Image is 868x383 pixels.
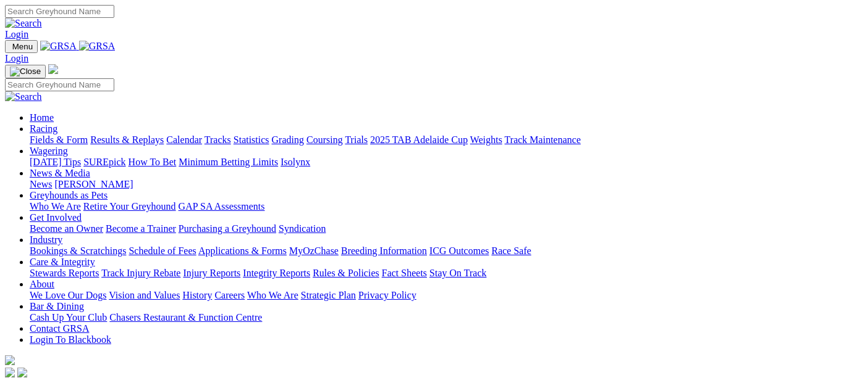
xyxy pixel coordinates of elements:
[30,268,99,278] a: Stewards Reports
[5,355,15,365] img: logo-grsa-white.png
[183,268,240,278] a: Injury Reports
[179,201,265,212] a: GAP SA Assessments
[48,64,58,74] img: logo-grsa-white.png
[301,290,356,300] a: Strategic Plan
[204,134,231,145] a: Tracks
[272,134,304,145] a: Grading
[491,245,531,256] a: Race Safe
[5,5,114,18] input: Search
[30,334,111,345] a: Login To Blackbook
[54,179,133,189] a: [PERSON_NAME]
[30,201,81,212] a: Who We Are
[30,245,126,256] a: Bookings & Scratchings
[243,268,310,278] a: Integrity Reports
[306,134,343,145] a: Coursing
[30,223,863,234] div: Get Involved
[345,134,368,145] a: Trials
[5,368,15,377] img: facebook.svg
[10,67,41,76] img: Close
[40,41,77,52] img: GRSA
[30,234,62,245] a: Industry
[382,268,427,278] a: Fact Sheets
[313,268,379,278] a: Rules & Policies
[5,65,46,78] button: Toggle navigation
[30,146,68,156] a: Wagering
[198,245,287,256] a: Applications & Forms
[90,134,164,145] a: Results & Replays
[129,157,177,167] a: How To Bet
[166,134,202,145] a: Calendar
[234,134,269,145] a: Statistics
[179,223,276,234] a: Purchasing a Greyhound
[289,245,339,256] a: MyOzChase
[30,179,52,189] a: News
[30,268,863,279] div: Care & Integrity
[106,223,176,234] a: Become a Trainer
[30,245,863,257] div: Industry
[30,223,103,234] a: Become an Owner
[182,290,212,300] a: History
[30,157,81,167] a: [DATE] Tips
[30,257,95,267] a: Care & Integrity
[358,290,416,300] a: Privacy Policy
[341,245,427,256] a: Breeding Information
[247,290,298,300] a: Who We Are
[30,290,863,301] div: About
[101,268,180,278] a: Track Injury Rebate
[5,40,38,53] button: Toggle navigation
[5,91,42,102] img: Search
[5,18,42,29] img: Search
[5,29,28,39] a: Login
[30,323,89,334] a: Contact GRSA
[30,123,57,134] a: Racing
[5,53,28,64] a: Login
[505,134,581,145] a: Track Maintenance
[179,157,278,167] a: Minimum Betting Limits
[214,290,245,300] a: Careers
[429,268,486,278] a: Stay On Track
[79,41,116,52] img: GRSA
[30,112,54,123] a: Home
[30,201,863,212] div: Greyhounds as Pets
[30,157,863,168] div: Wagering
[30,279,54,289] a: About
[5,78,114,91] input: Search
[30,179,863,190] div: News & Media
[470,134,502,145] a: Weights
[370,134,468,145] a: 2025 TAB Adelaide Cup
[30,312,863,323] div: Bar & Dining
[83,201,176,212] a: Retire Your Greyhound
[30,134,88,145] a: Fields & Form
[30,212,82,223] a: Get Involved
[280,157,310,167] a: Isolynx
[12,42,33,51] span: Menu
[17,368,27,377] img: twitter.svg
[30,168,90,178] a: News & Media
[279,223,326,234] a: Syndication
[109,312,262,323] a: Chasers Restaurant & Function Centre
[30,301,84,311] a: Bar & Dining
[429,245,489,256] a: ICG Outcomes
[83,157,125,167] a: SUREpick
[30,312,107,323] a: Cash Up Your Club
[109,290,180,300] a: Vision and Values
[30,190,107,200] a: Greyhounds as Pets
[30,290,106,300] a: We Love Our Dogs
[30,134,863,146] div: Racing
[129,245,196,256] a: Schedule of Fees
